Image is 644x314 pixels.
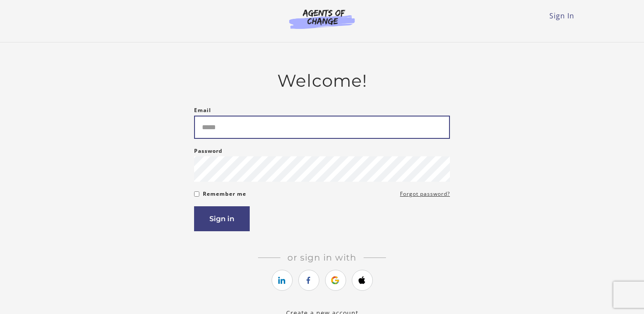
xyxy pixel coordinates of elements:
a: Sign In [549,11,574,21]
a: https://courses.thinkific.com/users/auth/apple?ss%5Breferral%5D=&ss%5Buser_return_to%5D=&ss%5Bvis... [352,270,373,291]
a: https://courses.thinkific.com/users/auth/google?ss%5Breferral%5D=&ss%5Buser_return_to%5D=&ss%5Bvi... [325,270,346,291]
a: https://courses.thinkific.com/users/auth/linkedin?ss%5Breferral%5D=&ss%5Buser_return_to%5D=&ss%5B... [272,270,293,291]
label: Email [194,105,211,116]
a: https://courses.thinkific.com/users/auth/facebook?ss%5Breferral%5D=&ss%5Buser_return_to%5D=&ss%5B... [298,270,319,291]
span: Or sign in with [280,252,364,263]
label: Remember me [203,189,246,199]
a: Forgot password? [400,189,450,199]
h2: Welcome! [194,71,450,91]
label: Password [194,146,223,156]
img: Agents of Change Logo [280,9,364,29]
button: Sign in [194,206,250,231]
